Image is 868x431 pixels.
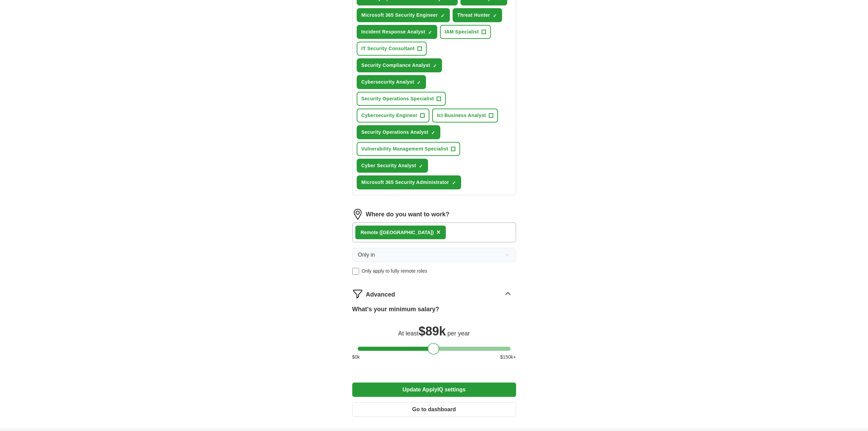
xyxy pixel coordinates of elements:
span: ✓ [431,130,435,135]
button: Vulnerability Management Specialist [357,142,460,156]
span: $ 0 k [352,354,360,361]
button: Incident Response Analyst✓ [357,25,437,39]
span: Security Operations Specialist [361,95,434,102]
span: At least [398,330,418,337]
button: Go to dashboard [352,402,516,417]
span: Cybersecurity Analyst [361,78,414,86]
span: IAM Specialist [445,28,479,35]
button: Security Operations Analyst✓ [357,125,440,139]
span: ✓ [433,63,437,69]
button: Microsoft 365 Security Administrator✓ [357,175,461,189]
span: ✓ [419,163,423,169]
button: IAM Specialist [440,25,491,39]
button: Threat Hunter✓ [453,8,502,22]
span: $ 150 k+ [500,354,516,361]
label: Where do you want to work? [366,210,450,219]
span: Only in [358,251,375,259]
span: Threat Hunter [457,12,490,19]
span: Security Operations Analyst [361,129,428,136]
span: Incident Response Analyst [361,28,425,35]
button: Security Operations Specialist [357,92,446,106]
button: Ict Business Analyst [432,109,498,123]
span: ✓ [428,30,432,35]
span: ✓ [452,180,456,186]
span: Only apply to fully remote roles [362,268,427,275]
span: Security Compliance Analyst [361,62,430,69]
img: filter [352,288,363,299]
span: ✓ [441,13,445,18]
label: What's your minimum salary? [352,305,439,314]
button: Update ApplyIQ settings [352,383,516,397]
span: per year [447,330,470,337]
span: Vulnerability Management Specialist [361,145,448,153]
div: Remote ([GEOGRAPHIC_DATA]) [361,229,434,236]
span: IT Security Consultant [361,45,415,52]
span: Cyber Security Analyst [361,162,416,169]
button: Security Compliance Analyst✓ [357,58,442,72]
span: Microsoft 365 Security Administrator [361,179,449,186]
span: Microsoft 365 Security Engineer [361,12,438,19]
input: Only apply to fully remote roles [352,268,359,275]
button: IT Security Consultant [357,42,427,56]
span: ✓ [417,80,421,85]
span: Cybersecurity Engineer [361,112,418,119]
button: Cybersecurity Analyst✓ [357,75,426,89]
span: ✓ [493,13,497,18]
button: Cybersecurity Engineer [357,109,430,123]
button: Cyber Security Analyst✓ [357,159,428,173]
button: Only in [352,248,516,262]
span: Advanced [366,290,395,299]
button: Microsoft 365 Security Engineer✓ [357,8,450,22]
img: location.png [352,209,363,220]
span: × [437,228,441,236]
span: Ict Business Analyst [437,112,486,119]
button: × [437,227,441,238]
span: $ 89k [418,324,446,338]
